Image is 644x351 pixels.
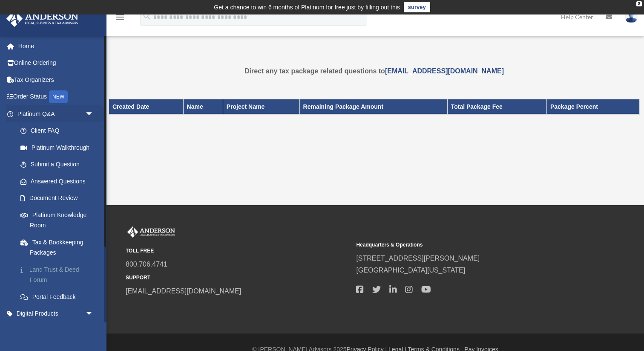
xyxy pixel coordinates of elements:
a: survey [404,2,430,12]
a: [EMAIL_ADDRESS][DOMAIN_NAME] [126,287,241,295]
a: Platinum Knowledge Room [12,206,106,234]
a: Document Review [12,190,106,207]
a: Digital Productsarrow_drop_down [6,305,106,322]
img: User Pic [625,11,638,23]
a: Platinum Walkthrough [12,139,106,156]
a: Tax & Bookkeeping Packages [12,234,102,261]
th: Project Name [223,99,299,114]
a: Tax Organizers [6,71,106,88]
th: Package Percent [546,99,639,114]
a: Submit a Question [12,156,106,173]
a: Portal Feedback [12,288,106,305]
a: Home [6,38,106,55]
a: [GEOGRAPHIC_DATA][US_STATE] [356,267,465,274]
span: arrow_drop_down [85,322,102,339]
a: menu [115,15,125,22]
img: Anderson Advisors Platinum Portal [4,10,81,27]
a: [EMAIL_ADDRESS][DOMAIN_NAME] [385,67,504,75]
div: Get a chance to win 6 months of Platinum for free just by filling out this [214,2,400,12]
a: [STREET_ADDRESS][PERSON_NAME] [356,255,480,262]
th: Total Package Fee [447,99,546,114]
i: search [142,12,152,21]
a: Order StatusNEW [6,88,106,106]
img: Anderson Advisors Platinum Portal [126,226,177,238]
div: NEW [49,90,68,103]
small: TOLL FREE [126,247,350,255]
a: Online Ordering [6,55,106,72]
th: Remaining Package Amount [299,99,447,114]
span: arrow_drop_down [85,305,102,323]
a: My Entitiesarrow_drop_down [6,322,106,339]
div: close [636,1,642,6]
a: Answered Questions [12,173,106,190]
span: arrow_drop_down [85,105,102,123]
th: Created Date [109,99,184,114]
a: Land Trust & Deed Forum [12,261,106,288]
a: Client FAQ [12,122,106,139]
small: Headquarters & Operations [356,241,581,249]
a: 800.706.4741 [126,261,167,268]
a: Platinum Q&Aarrow_drop_down [6,105,106,122]
th: Name [183,99,223,114]
small: SUPPORT [126,273,350,282]
i: menu [115,12,125,22]
strong: Direct any tax package related questions to [244,67,504,75]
